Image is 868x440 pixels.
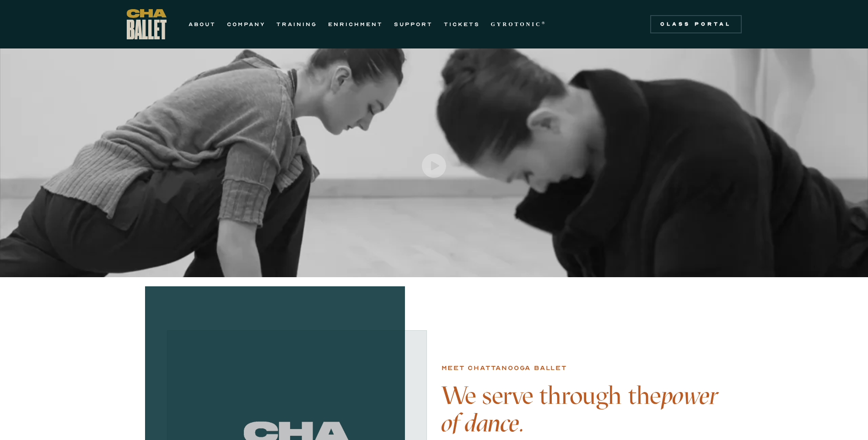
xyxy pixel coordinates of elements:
[189,19,216,30] a: ABOUT
[444,19,480,30] a: TICKETS
[394,19,433,30] a: SUPPORT
[442,382,723,437] h4: We serve through the
[656,21,736,28] div: Class Portal
[542,21,547,25] sup: ®
[442,363,567,374] div: Meet chattanooga ballet
[276,19,317,30] a: TRAINING
[650,15,742,33] a: Class Portal
[491,21,542,27] strong: GYROTONIC
[442,381,718,438] em: power of dance.
[491,19,547,30] a: GYROTONIC®
[127,9,167,39] a: home
[328,19,383,30] a: ENRICHMENT
[227,19,265,30] a: COMPANY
